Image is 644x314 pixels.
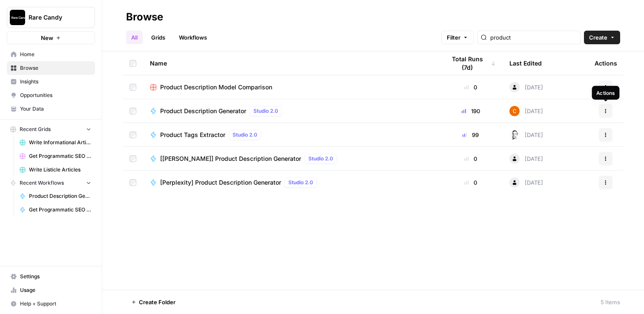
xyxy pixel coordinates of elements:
div: Actions [596,89,615,97]
div: 0 [446,178,496,187]
a: Your Data [7,102,95,116]
button: Filter [441,31,474,44]
span: Product Description Generator [160,107,246,115]
div: [DATE] [509,130,543,140]
div: Actions [595,51,617,75]
a: Grids [146,31,170,44]
div: [DATE] [509,106,543,116]
a: Home [7,48,95,61]
a: Write Listicle Articles [16,163,95,177]
a: [Perplexity] Product Description GeneratorStudio 2.0 [150,177,432,188]
span: [[PERSON_NAME]] Product Description Generator [160,154,301,163]
button: Create [584,31,620,44]
div: Last Edited [509,51,542,75]
span: Insights [20,78,91,86]
span: Create [589,33,607,42]
div: [DATE] [509,82,543,92]
span: Home [20,51,91,58]
a: [[PERSON_NAME]] Product Description GeneratorStudio 2.0 [150,154,432,164]
div: 0 [446,83,496,91]
span: [Perplexity] Product Description Generator [160,178,281,187]
img: usfiqrzaqz91rorc9cnavksmfed0 [509,106,520,116]
a: Browse [7,61,95,75]
span: Usage [20,286,91,294]
span: Get Programmatic SEO Keyword Ideas [29,152,91,160]
span: Create Folder [139,298,175,306]
span: Write Listicle Articles [29,166,91,174]
span: Recent Grids [20,126,51,133]
a: Get Programmatic SEO Keyword Ideas [16,149,95,163]
span: Opportunities [20,91,91,99]
span: Write Informational Articles [29,139,91,146]
span: Browse [20,64,91,72]
div: [DATE] [509,154,543,164]
button: Workspace: Rare Candy [7,7,95,28]
span: Product Description Generator [29,192,91,200]
span: New [41,34,53,42]
span: Recent Workflows [20,179,64,187]
button: Recent Grids [7,123,95,136]
span: Product Tags Extractor [160,131,225,139]
div: 99 [446,131,496,139]
a: Opportunities [7,88,95,102]
span: Studio 2.0 [308,155,333,163]
a: Workflows [174,31,212,44]
a: Settings [7,270,95,283]
button: New [7,31,95,44]
a: Write Informational Articles [16,136,95,149]
input: Search [490,33,577,42]
button: Help + Support [7,297,95,311]
div: Total Runs (7d) [446,51,496,75]
span: Studio 2.0 [288,179,313,186]
a: Product Description GeneratorStudio 2.0 [150,106,432,116]
a: Get Programmatic SEO Strategy + Keywords [16,203,95,217]
span: Studio 2.0 [253,107,278,115]
a: Product Description Model Comparison [150,83,432,91]
img: cmyuft79ppb9wxfu27krqmkqzq6m [509,130,520,140]
span: Studio 2.0 [233,131,257,139]
a: All [126,31,143,44]
div: 190 [446,107,496,115]
span: Rare Candy [29,13,80,22]
div: Name [150,51,432,75]
div: 5 Items [601,298,620,306]
a: Insights [7,75,95,88]
a: Product Tags ExtractorStudio 2.0 [150,130,432,140]
button: Create Folder [126,295,181,309]
span: Filter [447,33,460,42]
div: Browse [126,10,163,24]
img: Rare Candy Logo [10,10,25,25]
a: Product Description Generator [16,189,95,203]
button: Recent Workflows [7,177,95,189]
span: Your Data [20,105,91,113]
span: Product Description Model Comparison [160,83,272,91]
span: Get Programmatic SEO Strategy + Keywords [29,206,91,214]
div: [DATE] [509,177,543,188]
div: 0 [446,154,496,163]
span: Settings [20,273,91,280]
a: Usage [7,283,95,297]
span: Help + Support [20,300,91,308]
